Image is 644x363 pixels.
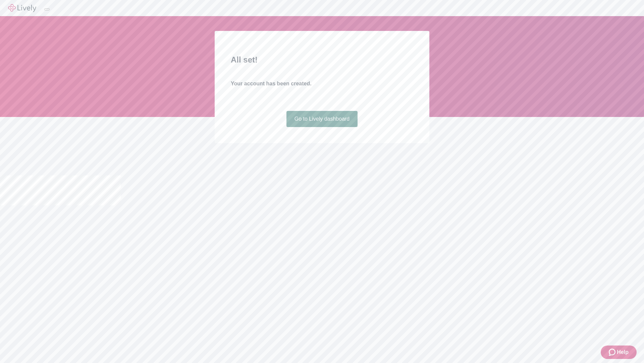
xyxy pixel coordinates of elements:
[231,80,413,88] h4: Your account has been created.
[601,346,637,359] button: Zendesk support iconHelp
[617,348,629,356] span: Help
[609,348,617,356] svg: Zendesk support icon
[44,8,50,10] button: Log out
[8,4,36,12] img: Lively
[286,111,358,127] a: Go to Lively dashboard
[231,54,413,66] h2: All set!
